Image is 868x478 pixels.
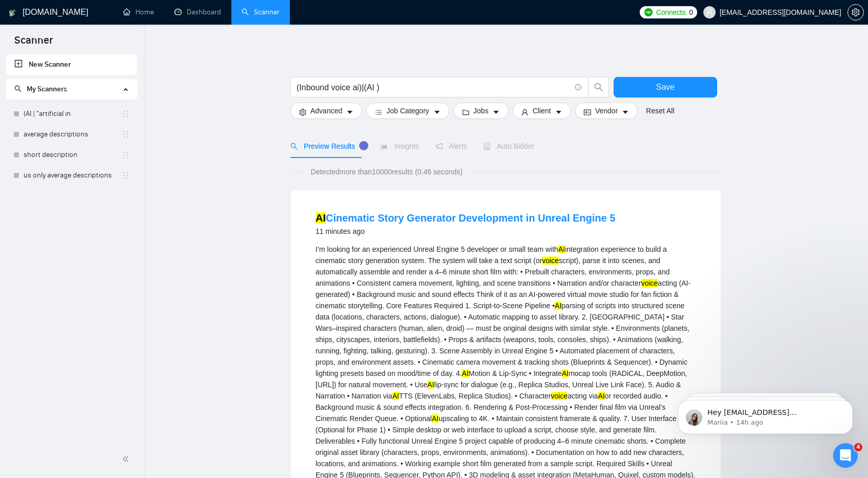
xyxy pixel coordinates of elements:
[366,103,449,119] button: barsJob Categorycaret-down
[595,105,618,116] span: Vendor
[174,8,221,16] a: dashboardDashboard
[24,165,122,186] a: us only average descriptions
[122,171,130,180] span: holder
[848,8,863,16] span: setting
[315,212,326,224] mark: AI
[24,104,122,124] a: (AI | "artificial in
[14,54,129,75] a: New Scanner
[6,104,137,124] li: (AI | "artificial in
[6,165,137,186] li: us only average descriptions
[641,279,658,287] mark: voice
[562,369,568,377] mark: AI
[290,103,362,119] button: settingAdvancedcaret-down
[483,142,534,150] span: Auto Bidder
[644,8,653,16] img: upwork-logo.png
[584,108,591,116] span: idcard
[290,142,364,150] span: Preview Results
[122,130,130,138] span: holder
[386,105,429,116] span: Job Category
[542,256,559,265] mark: voice
[492,108,500,116] span: caret-down
[24,145,122,165] a: short description
[453,103,509,119] button: folderJobscaret-down
[346,108,353,116] span: caret-down
[123,8,154,16] a: homeHome
[588,77,609,97] button: search
[122,110,130,118] span: holder
[656,81,675,93] span: Save
[392,392,399,400] mark: AI
[315,212,616,224] a: AICinematic Story Generator Development in Unreal Engine 5
[555,108,562,116] span: caret-down
[381,143,388,150] span: area-chart
[646,105,674,116] a: Reset All
[6,54,137,75] li: New Scanner
[14,85,67,93] span: My Scanners
[689,7,693,18] span: 0
[663,379,868,450] iframe: Intercom notifications message
[558,245,565,253] mark: AI
[656,7,687,18] span: Connects:
[299,108,306,116] span: setting
[483,143,490,150] span: robot
[474,105,489,116] span: Jobs
[847,8,864,16] a: setting
[521,108,528,116] span: user
[6,145,137,165] li: short description
[622,108,629,116] span: caret-down
[432,414,439,423] mark: AI
[6,33,61,54] span: Scanner
[24,124,122,145] a: average descriptions
[297,81,570,94] input: Search Freelance Jobs...
[555,302,561,310] mark: AI
[6,124,137,145] li: average descriptions
[242,8,280,16] a: searchScanner
[575,103,638,119] button: idcardVendorcaret-down
[427,381,434,389] mark: AI
[304,166,470,177] span: Detected more than 10000 results (0.46 seconds)
[436,142,467,150] span: Alerts
[589,83,608,92] span: search
[551,392,568,400] mark: voice
[854,443,862,451] span: 4
[14,85,22,92] span: search
[310,105,342,116] span: Advanced
[375,108,382,116] span: bars
[122,151,130,159] span: holder
[122,454,132,464] span: double-left
[436,143,443,150] span: notification
[833,443,858,468] iframe: Intercom live chat
[359,141,368,150] div: Tooltip anchor
[315,225,616,237] div: 11 minutes ago
[706,9,713,16] span: user
[575,84,582,91] span: info-circle
[27,85,67,93] span: My Scanners
[614,77,717,97] button: Save
[847,4,864,21] button: setting
[598,392,605,400] mark: AI
[9,5,16,21] img: logo
[512,103,571,119] button: userClientcaret-down
[290,143,298,150] span: search
[462,369,468,377] mark: AI
[462,108,469,116] span: folder
[433,108,441,116] span: caret-down
[381,142,419,150] span: Insights
[532,105,551,116] span: Client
